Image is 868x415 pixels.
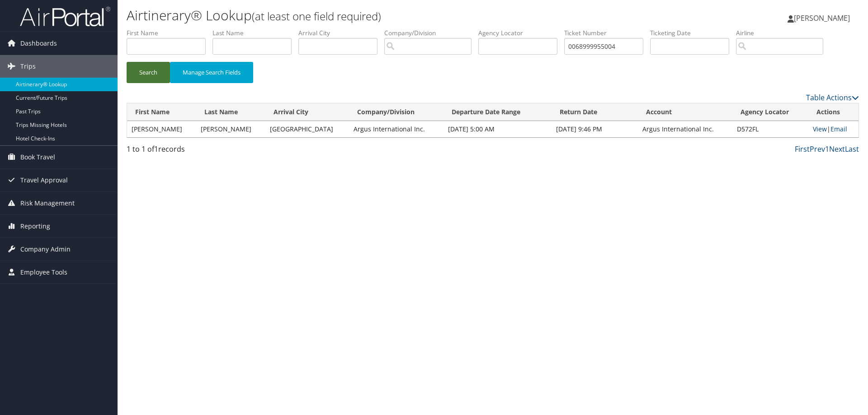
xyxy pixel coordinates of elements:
[127,144,300,159] div: 1 to 1 of records
[127,28,212,37] label: First Name
[830,125,847,133] a: Email
[845,144,859,154] a: Last
[154,144,158,154] span: 1
[127,121,196,137] td: [PERSON_NAME]
[806,93,859,103] a: Table Actions
[736,28,830,37] label: Airline
[252,9,381,23] small: (at least one field required)
[20,261,67,284] span: Employee Tools
[732,103,808,121] th: Agency Locator: activate to sort column ascending
[443,121,551,137] td: [DATE] 5:00 AM
[20,6,110,27] img: airportal-logo.png
[298,28,384,37] label: Arrival City
[794,13,850,23] span: [PERSON_NAME]
[795,144,810,154] a: First
[443,103,551,121] th: Departure Date Range: activate to sort column ascending
[20,55,36,78] span: Trips
[650,28,736,37] label: Ticketing Date
[196,103,265,121] th: Last Name: activate to sort column ascending
[170,62,253,83] button: Manage Search Fields
[829,144,845,154] a: Next
[20,215,50,238] span: Reporting
[20,169,68,191] span: Travel Approval
[825,144,829,154] a: 1
[20,238,71,261] span: Company Admin
[813,125,827,133] a: View
[564,28,650,37] label: Ticket Number
[20,192,75,214] span: Risk Management
[196,121,265,137] td: [PERSON_NAME]
[349,121,443,137] td: Argus International Inc.
[478,28,564,37] label: Agency Locator
[127,103,196,121] th: First Name: activate to sort column ascending
[384,28,478,37] label: Company/Division
[265,103,349,121] th: Arrival City: activate to sort column ascending
[788,5,859,32] a: [PERSON_NAME]
[212,28,298,37] label: Last Name
[552,103,638,121] th: Return Date: activate to sort column ascending
[810,144,825,154] a: Prev
[349,103,443,121] th: Company/Division
[808,121,859,137] td: |
[127,62,170,83] button: Search
[638,103,732,121] th: Account: activate to sort column ascending
[20,32,57,55] span: Dashboards
[732,121,808,137] td: D572FL
[552,121,638,137] td: [DATE] 9:46 PM
[265,121,349,137] td: [GEOGRAPHIC_DATA]
[127,6,615,25] h1: Airtinerary® Lookup
[20,146,55,168] span: Book Travel
[808,103,859,121] th: Actions
[638,121,732,137] td: Argus International Inc.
